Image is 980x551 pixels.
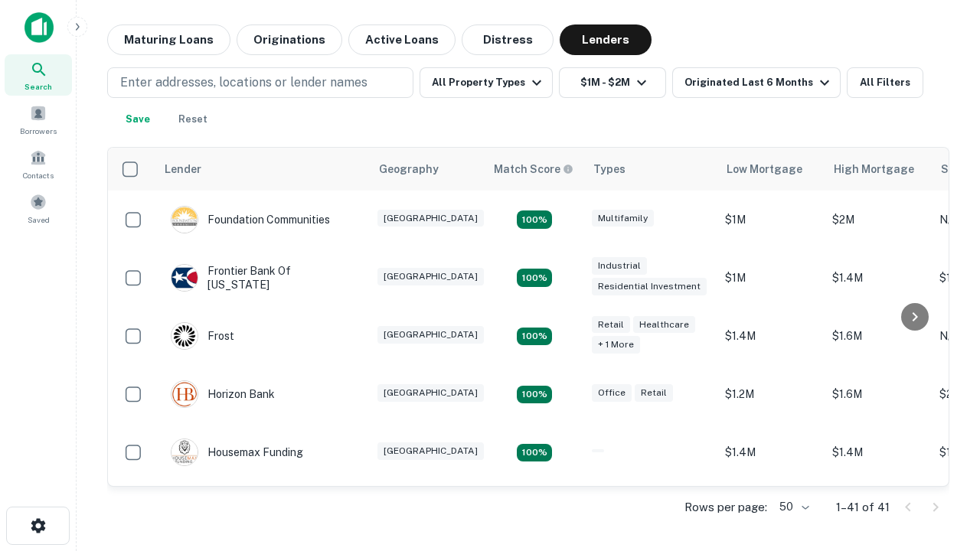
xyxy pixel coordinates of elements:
[370,148,485,191] th: Geography
[592,210,654,227] div: Multifamily
[825,249,932,307] td: $1.4M
[592,384,632,402] div: Office
[517,269,552,287] div: Matching Properties: 4, hasApolloMatch: undefined
[517,210,552,229] div: Matching Properties: 4, hasApolloMatch: undefined
[24,80,52,93] span: Search
[584,148,717,191] th: Types
[684,73,834,92] div: Originated Last 6 Months
[107,67,413,98] button: Enter addresses, locations or lender names
[717,191,825,249] td: $1M
[28,214,50,226] span: Saved
[420,67,553,98] button: All Property Types
[171,206,330,233] div: Foundation Communities
[107,24,230,55] button: Maturing Loans
[635,384,673,402] div: Retail
[462,24,554,55] button: Distress
[672,67,841,98] button: Originated Last 6 Months
[24,12,54,43] img: capitalize-icon.png
[593,160,626,178] div: Types
[592,278,707,295] div: Residential Investment
[171,207,198,233] img: picture
[717,148,825,191] th: Low Mortgage
[592,316,630,334] div: Retail
[120,73,367,92] p: Enter addresses, locations or lender names
[825,365,932,423] td: $1.6M
[5,143,72,184] a: Contacts
[717,307,825,365] td: $1.4M
[377,442,484,460] div: [GEOGRAPHIC_DATA]
[825,191,932,249] td: $2M
[592,257,647,275] div: Industrial
[717,481,825,540] td: $1.4M
[377,210,484,227] div: [GEOGRAPHIC_DATA]
[23,169,54,181] span: Contacts
[237,24,342,55] button: Originations
[727,160,802,178] div: Low Mortgage
[825,148,932,191] th: High Mortgage
[717,249,825,307] td: $1M
[773,496,812,518] div: 50
[165,160,201,178] div: Lender
[348,24,456,55] button: Active Loans
[168,104,217,135] button: Reset
[171,439,198,465] img: picture
[517,444,552,462] div: Matching Properties: 4, hasApolloMatch: undefined
[377,268,484,285] div: [GEOGRAPHIC_DATA]
[377,326,484,344] div: [GEOGRAPHIC_DATA]
[171,265,198,291] img: picture
[847,67,923,98] button: All Filters
[113,104,162,135] button: Save your search to get updates of matches that match your search criteria.
[825,307,932,365] td: $1.6M
[379,160,439,178] div: Geography
[377,384,484,402] div: [GEOGRAPHIC_DATA]
[171,322,234,350] div: Frost
[5,187,72,229] a: Saved
[834,160,914,178] div: High Mortgage
[5,54,72,96] a: Search
[825,481,932,540] td: $1.6M
[517,328,552,346] div: Matching Properties: 4, hasApolloMatch: undefined
[560,24,652,55] button: Lenders
[903,380,980,453] iframe: Chat Widget
[517,386,552,404] div: Matching Properties: 4, hasApolloMatch: undefined
[485,148,584,191] th: Capitalize uses an advanced AI algorithm to match your search with the best lender. The match sco...
[171,323,198,349] img: picture
[20,125,57,137] span: Borrowers
[494,161,570,178] h6: Match Score
[836,498,890,517] p: 1–41 of 41
[171,381,198,407] img: picture
[717,365,825,423] td: $1.2M
[825,423,932,481] td: $1.4M
[494,161,573,178] div: Capitalize uses an advanced AI algorithm to match your search with the best lender. The match sco...
[717,423,825,481] td: $1.4M
[171,380,275,408] div: Horizon Bank
[633,316,695,334] div: Healthcare
[5,99,72,140] a: Borrowers
[171,439,303,466] div: Housemax Funding
[684,498,767,517] p: Rows per page:
[592,336,640,354] div: + 1 more
[155,148,370,191] th: Lender
[559,67,666,98] button: $1M - $2M
[171,264,354,292] div: Frontier Bank Of [US_STATE]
